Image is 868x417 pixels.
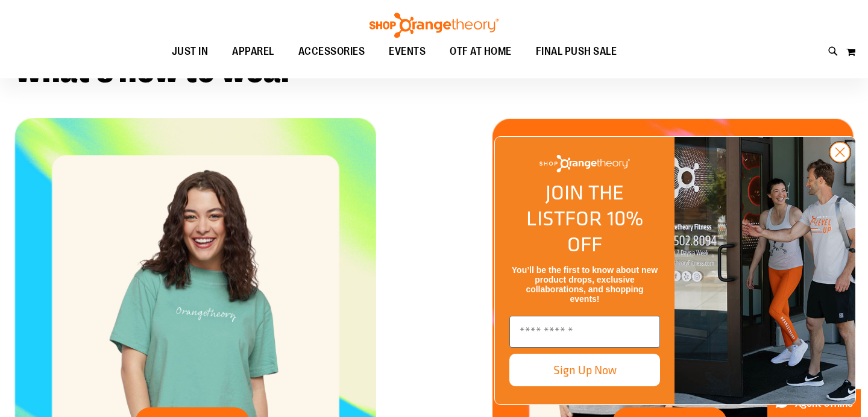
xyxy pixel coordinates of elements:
[536,38,617,65] span: FINAL PUSH SALE
[829,141,851,163] button: Close dialog
[565,203,643,259] span: FOR 10% OFF
[526,177,624,233] span: JOIN THE LIST
[509,354,660,386] button: Sign Up Now
[172,38,209,65] span: JUST IN
[675,137,855,404] img: Shop Orangtheory
[482,124,868,417] div: FLYOUT Form
[232,38,274,65] span: APPAREL
[512,265,658,304] span: You’ll be the first to know about new product drops, exclusive collaborations, and shopping events!
[389,38,426,65] span: EVENTS
[539,155,630,172] img: Shop Orangetheory
[298,38,365,65] span: ACCESSORIES
[14,55,854,88] h2: What’s new to wear
[450,38,512,65] span: OTF AT HOME
[368,13,500,38] img: Shop Orangetheory
[509,316,660,348] input: Enter email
